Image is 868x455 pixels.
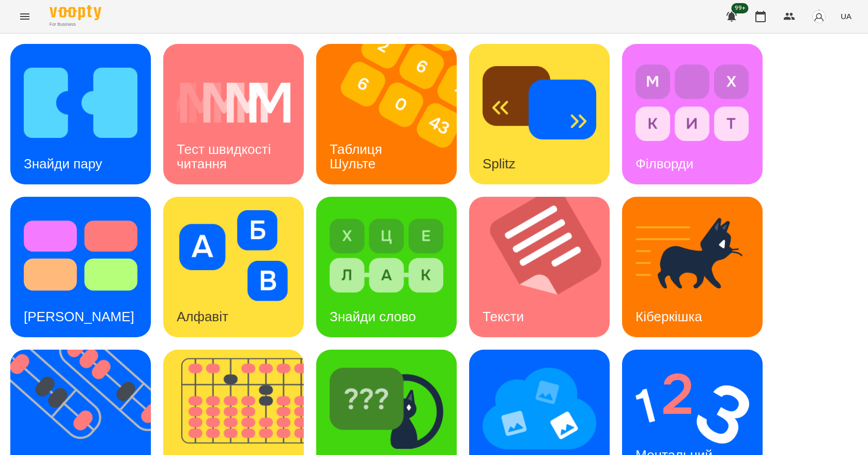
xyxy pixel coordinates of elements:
[483,309,524,324] h3: Тексти
[636,210,749,301] img: Кіберкішка
[330,210,443,301] img: Знайди слово
[24,57,137,148] img: Знайди пару
[636,309,702,324] h3: Кіберкішка
[483,156,516,171] h3: Splitz
[177,210,290,301] img: Алфавіт
[732,3,749,13] span: 99+
[636,156,693,171] h3: Філворди
[316,44,457,184] a: Таблиця ШультеТаблиця Шульте
[10,44,151,184] a: Знайди паруЗнайди пару
[24,156,102,171] h3: Знайди пару
[24,309,134,324] h3: [PERSON_NAME]
[10,197,151,337] a: Тест Струпа[PERSON_NAME]
[636,57,749,148] img: Філворди
[177,309,228,324] h3: Алфавіт
[469,44,610,184] a: SplitzSplitz
[177,57,290,148] img: Тест швидкості читання
[841,11,851,22] span: UA
[50,21,101,28] span: For Business
[483,363,596,454] img: Мнемотехніка
[469,197,610,337] a: ТекстиТексти
[330,309,416,324] h3: Знайди слово
[50,5,101,20] img: Voopty Logo
[24,210,137,301] img: Тест Струпа
[330,363,443,454] img: Знайди Кіберкішку
[622,44,763,184] a: ФілвордиФілворди
[316,197,457,337] a: Знайди словоЗнайди слово
[330,142,386,171] h3: Таблиця Шульте
[483,57,596,148] img: Splitz
[812,9,826,24] img: avatar_s.png
[836,7,856,26] button: UA
[636,363,749,454] img: Ментальний рахунок
[316,44,470,184] img: Таблиця Шульте
[12,4,37,29] button: Menu
[163,197,304,337] a: АлфавітАлфавіт
[177,142,274,171] h3: Тест швидкості читання
[469,197,623,337] img: Тексти
[622,197,763,337] a: КіберкішкаКіберкішка
[163,44,304,184] a: Тест швидкості читанняТест швидкості читання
